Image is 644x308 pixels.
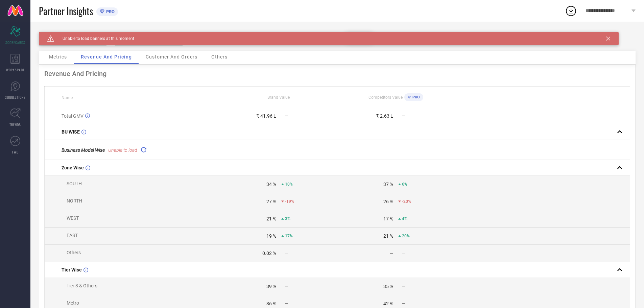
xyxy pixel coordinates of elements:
[62,147,105,153] span: Business Model Wise
[6,67,25,72] span: WORKSPACE
[39,4,93,18] span: Partner Insights
[108,147,137,153] span: Unable to load
[67,215,79,221] span: WEST
[285,216,290,221] span: 3%
[62,267,82,273] span: Tier Wise
[262,251,276,256] div: 0.02 %
[383,233,393,239] div: 21 %
[368,95,403,100] span: Competitors Value
[12,149,19,155] span: FWD
[565,5,577,17] div: Open download list
[285,251,288,256] span: —
[39,32,106,37] div: Brand
[402,301,405,306] span: —
[383,284,393,289] div: 35 %
[49,54,67,60] span: Metrics
[285,182,293,187] span: 10%
[62,129,80,135] span: BU WISE
[81,54,132,60] span: Revenue And Pricing
[285,234,293,238] span: 17%
[62,95,73,100] span: Name
[266,284,276,289] div: 39 %
[62,165,84,170] span: Zone Wise
[402,199,411,204] span: -20%
[67,300,79,306] span: Metro
[285,301,288,306] span: —
[139,145,148,155] div: Reload "Business Model Wise "
[285,199,294,204] span: -19%
[54,36,134,41] span: Unable to load banners at this moment
[267,95,290,100] span: Brand Value
[402,114,405,118] span: —
[266,182,276,187] div: 34 %
[5,40,25,45] span: SCORECARDS
[266,199,276,204] div: 27 %
[402,251,405,256] span: —
[67,250,81,255] span: Others
[211,54,228,60] span: Others
[376,113,393,119] div: ₹ 2.63 L
[383,199,393,204] div: 26 %
[383,182,393,187] div: 37 %
[266,233,276,239] div: 19 %
[383,301,393,306] div: 42 %
[104,9,115,14] span: PRO
[67,198,82,204] span: NORTH
[9,122,21,127] span: TRENDS
[402,234,410,238] span: 20%
[146,54,197,60] span: Customer And Orders
[44,70,630,78] div: Revenue And Pricing
[285,284,288,289] span: —
[266,301,276,306] div: 36 %
[411,95,420,99] span: PRO
[389,251,393,256] div: —
[402,216,407,221] span: 4%
[256,113,276,119] div: ₹ 41.96 L
[62,113,84,119] span: Total GMV
[383,216,393,221] div: 17 %
[67,233,78,238] span: EAST
[285,114,288,118] span: —
[402,284,405,289] span: —
[266,216,276,221] div: 21 %
[67,283,97,288] span: Tier 3 & Others
[67,181,82,186] span: SOUTH
[402,182,407,187] span: 6%
[5,95,26,100] span: SUGGESTIONS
